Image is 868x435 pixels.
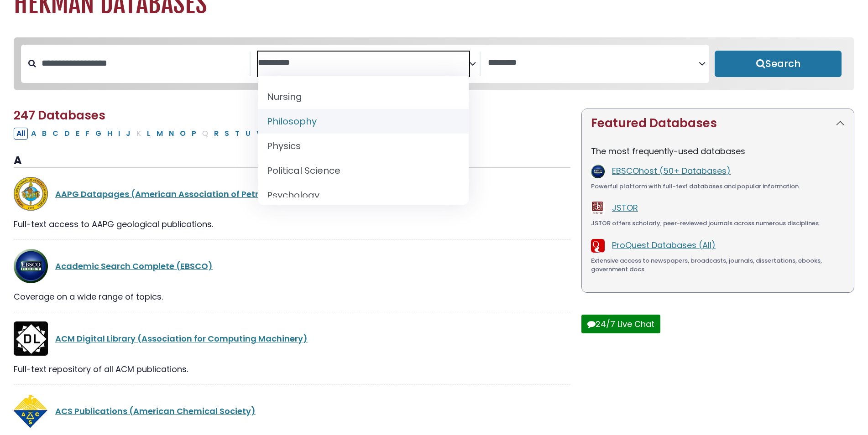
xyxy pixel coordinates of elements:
[222,128,232,140] button: Filter Results S
[14,107,105,124] span: 247 Databases
[166,128,177,140] button: Filter Results N
[14,154,570,168] h3: A
[55,405,256,417] a: ACS Publications (American Chemical Society)
[154,128,166,140] button: Filter Results M
[14,363,570,375] div: Full-text repository of all ACM publications.
[115,128,123,140] button: Filter Results I
[581,315,660,333] button: 24/7 Live Chat
[591,219,845,228] div: JSTOR offers scholarly, peer-reviewed journals across numerous disciplines.
[258,58,469,68] textarea: Search
[105,128,115,140] button: Filter Results H
[36,56,250,71] input: Search database by title or keyword
[243,128,253,140] button: Filter Results U
[715,51,842,77] button: Submit for Search Results
[50,128,61,140] button: Filter Results C
[612,202,638,213] a: JSTOR
[177,128,188,140] button: Filter Results O
[258,134,469,158] li: Physics
[258,109,469,134] li: Philosophy
[55,188,338,200] a: AAPG Datapages (American Association of Petroleum Geologists)
[591,182,845,191] div: Powerful platform with full-text databases and popular information.
[258,84,469,109] li: Nursing
[591,256,845,274] div: Extensive access to newspapers, broadcasts, journals, dissertations, ebooks, government docs.
[258,158,469,183] li: Political Science
[14,290,570,303] div: Coverage on a wide range of topics.
[582,109,854,138] button: Featured Databases
[123,128,133,140] button: Filter Results J
[93,128,104,140] button: Filter Results G
[55,333,308,344] a: ACM Digital Library (Association for Computing Machinery)
[591,145,845,157] p: The most frequently-used databases
[83,128,92,140] button: Filter Results F
[488,58,699,68] textarea: Search
[62,128,73,140] button: Filter Results D
[189,128,199,140] button: Filter Results P
[39,128,49,140] button: Filter Results B
[232,128,242,140] button: Filter Results T
[612,165,731,176] a: EBSCOhost (50+ Databases)
[144,128,153,140] button: Filter Results L
[14,218,570,230] div: Full-text access to AAPG geological publications.
[14,128,28,140] button: All
[612,239,716,251] a: ProQuest Databases (All)
[254,128,264,140] button: Filter Results V
[211,128,221,140] button: Filter Results R
[14,37,854,90] nav: Search filters
[258,183,469,207] li: Psychology
[73,128,82,140] button: Filter Results E
[14,127,322,139] div: Alpha-list to filter by first letter of database name
[55,260,213,272] a: Academic Search Complete (EBSCO)
[28,128,39,140] button: Filter Results A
